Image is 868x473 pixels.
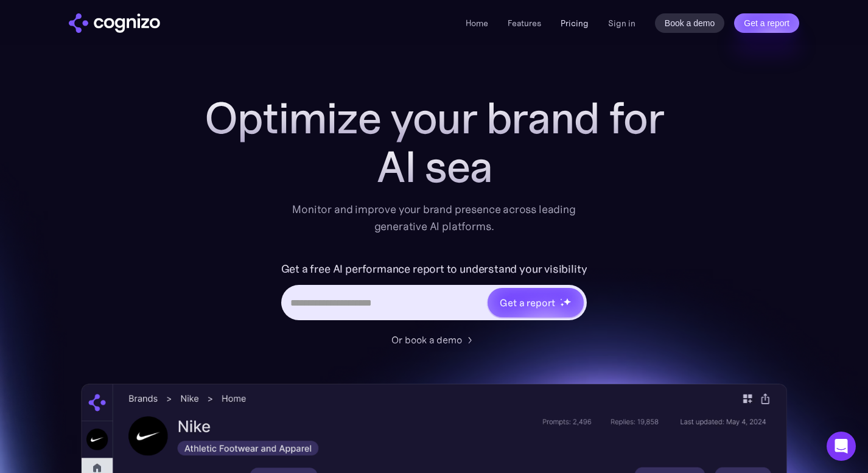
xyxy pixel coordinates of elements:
img: cognizo logo [69,13,160,33]
a: Book a demo [655,13,725,33]
div: Monitor and improve your brand presence across leading generative AI platforms. [284,201,584,235]
a: Get a report [734,13,799,33]
div: Open Intercom Messenger [827,432,856,461]
a: Features [508,18,541,29]
a: Or book a demo [391,332,477,347]
a: Home [466,18,488,29]
h1: Optimize your brand for [191,94,677,142]
a: Get a reportstarstarstar [486,287,585,318]
img: star [560,303,564,307]
label: Get a free AI performance report to understand your visibility [281,259,587,279]
div: AI sea [191,142,677,191]
img: star [563,298,571,306]
a: Pricing [561,18,589,29]
a: home [69,13,160,33]
form: Hero URL Input Form [281,259,587,326]
div: Or book a demo [391,332,462,347]
img: star [560,298,562,300]
div: Get a report [500,295,555,310]
a: Sign in [608,16,635,30]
